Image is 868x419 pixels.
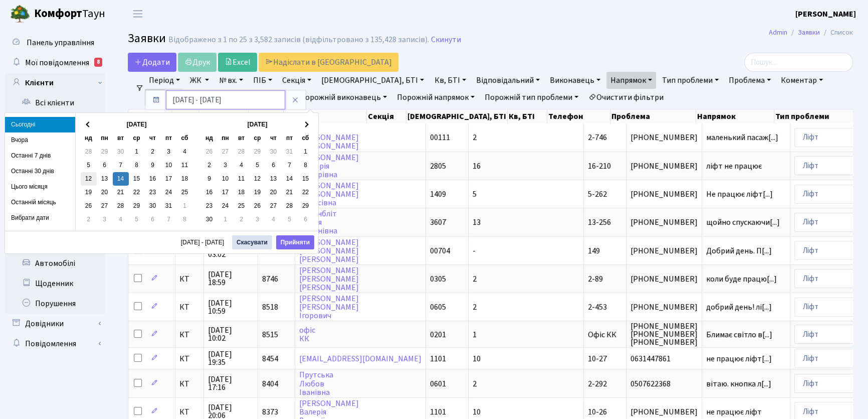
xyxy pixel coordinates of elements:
[97,199,113,213] td: 27
[430,189,446,200] span: 1409
[266,131,282,145] th: чт
[208,299,254,315] span: [DATE] 10:59
[630,322,698,346] span: [PHONE_NUMBER] [PHONE_NUMBER] [PHONE_NUMBER]
[10,4,30,24] img: logo.png
[5,93,105,113] a: Всі клієнти
[234,159,250,172] td: 4
[208,350,254,366] span: [DATE] 19:35
[266,159,282,172] td: 6
[299,325,315,344] a: офісКК
[406,109,508,123] th: [DEMOGRAPHIC_DATA], БТІ
[774,109,863,123] th: Тип проблеми
[262,378,278,389] span: 8404
[430,132,450,143] span: 00111
[430,217,446,228] span: 3607
[179,331,199,339] span: КТ
[706,273,777,285] span: коли буде працю[...]
[201,199,218,213] td: 23
[706,189,773,200] span: Не працює ліфт[...]
[113,186,129,199] td: 21
[606,72,656,89] a: Напрямок
[508,109,547,123] th: Кв, БТІ
[262,329,278,340] span: 8515
[5,132,75,148] li: Вчора
[298,145,314,159] td: 1
[113,213,129,226] td: 4
[145,89,183,106] a: Статус
[129,213,145,226] td: 5
[201,145,218,159] td: 26
[282,145,298,159] td: 31
[5,53,105,73] a: Мої повідомлення8
[113,159,129,172] td: 7
[208,375,254,391] span: [DATE] 17:16
[630,408,698,416] span: [PHONE_NUMBER]
[179,275,199,283] span: КТ
[250,159,266,172] td: 5
[588,189,607,200] span: 5-262
[430,161,446,172] span: 2805
[201,131,218,145] th: нд
[234,199,250,213] td: 25
[5,33,105,53] a: Панель управління
[630,247,698,255] span: [PHONE_NUMBER]
[795,9,856,20] b: [PERSON_NAME]
[145,213,161,226] td: 6
[250,213,266,226] td: 3
[215,72,247,89] a: № вх.
[113,131,129,145] th: вт
[113,172,129,186] td: 14
[473,329,477,340] span: 1
[5,334,105,354] a: Повідомлення
[234,186,250,199] td: 18
[113,199,129,213] td: 28
[250,186,266,199] td: 19
[706,245,772,256] span: Добрий день. П[...]
[588,378,607,389] span: 2-292
[299,237,359,265] a: [PERSON_NAME][PERSON_NAME][PERSON_NAME]
[34,6,105,23] span: Таун
[185,89,294,106] a: Порожній відповідальний
[218,131,234,145] th: пн
[298,131,314,145] th: сб
[284,109,367,123] th: ПІБ
[161,186,177,199] td: 24
[630,133,698,142] span: [PHONE_NUMBER]
[262,406,278,417] span: 8373
[129,131,145,145] th: ср
[208,270,254,287] span: [DATE] 18:59
[145,131,161,145] th: чт
[97,159,113,172] td: 6
[208,326,254,342] span: [DATE] 10:02
[161,145,177,159] td: 3
[218,186,234,199] td: 17
[145,172,161,186] td: 16
[186,72,213,89] a: ЖК
[27,37,94,48] span: Панель управління
[282,131,298,145] th: пт
[266,199,282,213] td: 27
[177,131,193,145] th: сб
[128,53,176,72] a: Додати
[97,213,113,226] td: 3
[584,89,667,106] a: Очистити фільтри
[706,378,771,389] span: вітаю. кнопка л[...]
[168,35,429,45] div: Відображено з 1 по 25 з 3,582 записів (відфільтровано з 135,428 записів).
[798,27,820,38] a: Заявки
[430,273,446,285] span: 0305
[473,245,476,256] span: -
[282,172,298,186] td: 14
[630,190,698,198] span: [PHONE_NUMBER]
[97,186,113,199] td: 20
[5,148,75,164] li: Останні 7 днів
[179,355,199,363] span: КТ
[630,162,698,170] span: [PHONE_NUMBER]
[125,6,150,22] button: Переключити навігацію
[218,213,234,226] td: 1
[473,132,477,143] span: 2
[161,213,177,226] td: 7
[177,159,193,172] td: 11
[81,131,97,145] th: нд
[81,172,97,186] td: 12
[97,118,177,131] th: [DATE]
